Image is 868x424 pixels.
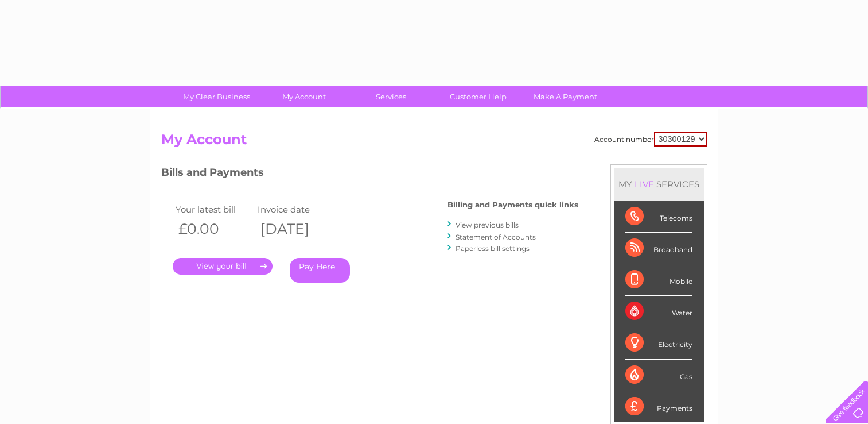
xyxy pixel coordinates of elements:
[625,233,692,264] div: Broadband
[625,360,692,391] div: Gas
[632,179,656,190] div: LIVE
[255,202,337,217] td: Invoice date
[518,86,613,107] a: Make A Payment
[344,86,438,107] a: Services
[456,244,530,253] a: Paperless bill settings
[173,217,255,241] th: £0.00
[255,217,337,241] th: [DATE]
[625,296,692,327] div: Water
[256,86,351,107] a: My Account
[625,327,692,359] div: Electricity
[290,258,350,283] a: Pay Here
[625,264,692,296] div: Mobile
[161,164,578,184] h3: Bills and Payments
[594,132,707,147] div: Account number
[456,233,536,241] a: Statement of Accounts
[456,221,519,229] a: View previous bills
[625,201,692,233] div: Telecoms
[431,86,526,107] a: Customer Help
[625,391,692,422] div: Payments
[161,132,707,153] h2: My Account
[614,168,704,201] div: MY SERVICES
[173,258,273,275] a: .
[169,86,264,107] a: My Clear Business
[447,201,578,209] h4: Billing and Payments quick links
[173,202,255,217] td: Your latest bill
